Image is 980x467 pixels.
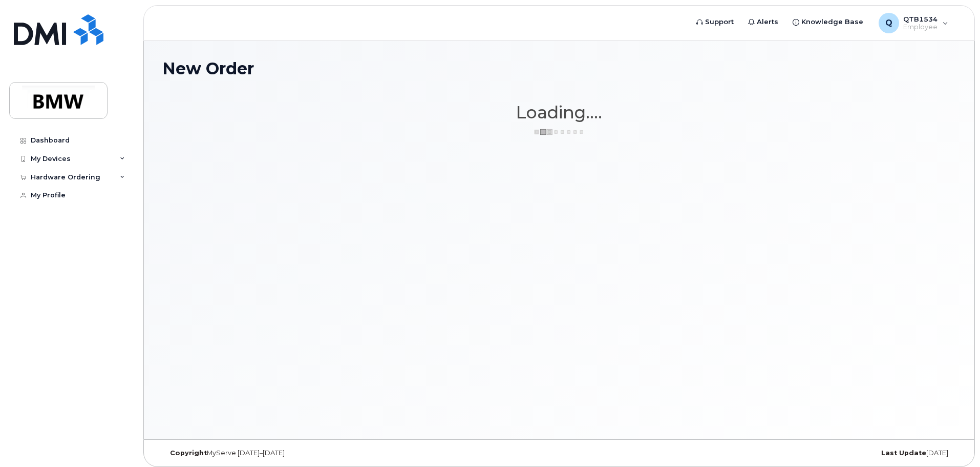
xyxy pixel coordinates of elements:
h1: New Order [162,59,956,77]
div: MyServe [DATE]–[DATE] [162,449,427,457]
div: [DATE] [691,449,956,457]
strong: Last Update [881,449,926,457]
strong: Copyright [170,449,207,457]
h1: Loading.... [162,103,956,121]
img: ajax-loader-3a6953c30dc77f0bf724df975f13086db4f4c1262e45940f03d1251963f1bf2e.gif [534,128,585,136]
